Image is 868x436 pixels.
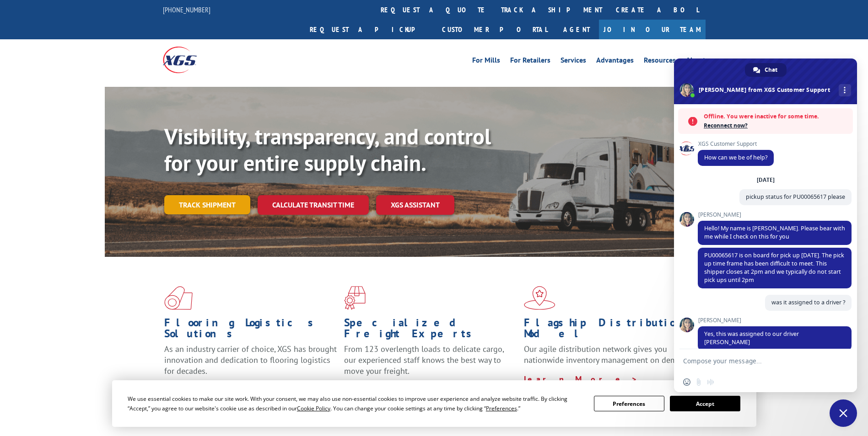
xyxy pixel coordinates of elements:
[839,84,851,96] div: More channels
[596,57,634,67] a: Advantages
[510,57,550,67] a: For Retailers
[757,177,775,183] div: [DATE]
[164,317,337,344] h1: Flooring Logistics Solutions
[524,344,692,365] span: Our agile distribution network gives you nationwide inventory management on demand.
[830,399,857,427] div: Close chat
[128,394,583,413] div: We use essential cookies to make our site work. With your consent, we may also use non-essential ...
[683,357,828,365] textarea: Compose your message...
[670,396,740,411] button: Accept
[472,57,500,67] a: For Mills
[344,286,366,310] img: xgs-icon-focused-on-flooring-red
[524,286,555,310] img: xgs-icon-flagship-distribution-model-red
[163,5,210,14] a: [PHONE_NUMBER]
[698,212,852,218] span: [PERSON_NAME]
[303,20,435,39] a: Request a pickup
[599,20,706,39] a: Join Our Team
[524,317,697,344] h1: Flagship Distribution Model
[344,344,517,384] p: From 123 overlength loads to delicate cargo, our experienced staff knows the best way to move you...
[594,396,664,411] button: Preferences
[765,63,777,77] span: Chat
[771,298,845,306] span: was it assigned to a driver ?
[746,193,845,201] span: pickup status for PU00065617 please
[164,344,337,376] span: As an industry carrier of choice, XGS has brought innovation and dedication to flooring logistics...
[686,57,706,67] a: About
[704,112,848,121] span: Offline. You were inactive for some time.
[561,57,586,67] a: Services
[164,286,193,310] img: xgs-icon-total-supply-chain-intelligence-red
[698,317,852,324] span: [PERSON_NAME]
[376,195,454,215] a: XGS ASSISTANT
[164,195,250,214] a: Track shipment
[486,404,517,412] span: Preferences
[344,317,517,344] h1: Specialized Freight Experts
[112,380,756,427] div: Cookie Consent Prompt
[704,330,799,346] span: Yes, this was assigned to our driver [PERSON_NAME]
[683,378,690,386] span: Insert an emoji
[164,122,491,177] b: Visibility, transparency, and control for your entire supply chain.
[435,20,554,39] a: Customer Portal
[297,404,330,412] span: Cookie Policy
[644,57,676,67] a: Resources
[704,251,844,284] span: PU00065617 is on board for pick up [DATE]. The pick up time frame has been difficult to meet. Thi...
[704,121,848,130] span: Reconnect now?
[704,154,767,161] span: How can we be of help?
[704,224,845,240] span: Hello! My name is [PERSON_NAME]. Please bear with me while I check on this for you
[698,141,774,147] span: XGS Customer Support
[258,195,369,215] a: Calculate transit time
[554,20,599,39] a: Agent
[745,63,787,77] div: Chat
[524,374,638,384] a: Learn More >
